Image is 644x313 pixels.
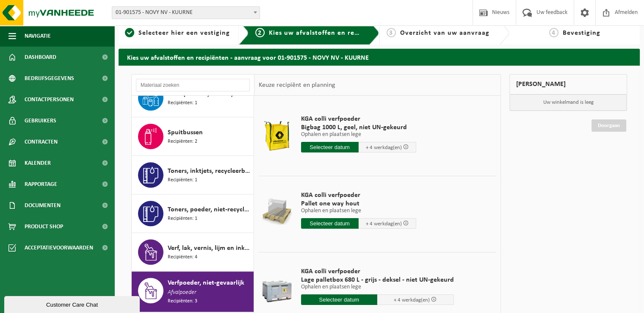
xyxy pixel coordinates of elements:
span: Recipiënten: 1 [168,99,197,107]
h2: Kies uw afvalstoffen en recipiënten - aanvraag voor 01-901575 - NOVY NV - KUURNE [119,49,640,65]
span: Rapportage [25,174,57,195]
span: Navigatie [25,25,51,47]
span: Recipiënten: 3 [168,297,197,305]
button: Toners, inktjets, recycleerbaar, gevaarlijk Recipiënten: 1 [132,156,254,194]
span: Recipiënten: 1 [168,215,197,223]
button: Toners, poeder, niet-recycleerbaar, niet gevaarlijk Recipiënten: 1 [132,194,254,233]
span: Verf, lak, vernis, lijm en inkt, industrieel in kleinverpakking [168,243,252,253]
span: Lage palletbox 680 L - grijs - deksel - niet UN-gekeurd [301,276,454,284]
span: Overzicht van uw aanvraag [400,30,489,36]
span: Verfpoeder, niet-gevaarlijk [168,278,244,288]
span: Bedrijfsgegevens [25,68,74,89]
p: Ophalen en plaatsen lege [301,208,416,214]
span: 3 [387,28,396,37]
input: Materiaal zoeken [136,79,250,91]
input: Selecteer datum [301,294,378,305]
span: Acceptatievoorwaarden [25,237,93,258]
span: + 4 werkdag(en) [366,145,402,150]
span: Selecteer hier een vestiging [138,30,230,36]
span: 01-901575 - NOVY NV - KUURNE [112,6,260,19]
span: Toners, poeder, niet-recycleerbaar, niet gevaarlijk [168,205,252,215]
span: Recipiënten: 4 [168,253,197,261]
span: Recipiënten: 2 [168,138,197,146]
span: + 4 werkdag(en) [366,221,402,227]
p: Uw winkelmand is leeg [510,94,627,111]
p: Ophalen en plaatsen lege [301,284,454,290]
span: 01-901575 - NOVY NV - KUURNE [112,7,260,19]
iframe: chat widget [4,294,141,313]
span: Afvalpoeder [168,288,196,297]
span: Dashboard [25,47,56,68]
button: Verf, lak, vernis, lijm en inkt, industrieel in kleinverpakking Recipiënten: 4 [132,233,254,271]
span: Bigbag 1000 L, geel, niet UN-gekeurd [301,123,416,132]
span: Toners, inktjets, recycleerbaar, gevaarlijk [168,166,252,176]
span: KGA colli verfpoeder [301,115,416,123]
p: Ophalen en plaatsen lege [301,132,416,138]
span: 2 [255,28,265,37]
input: Selecteer datum [301,218,359,229]
span: Pallet one way hout [301,199,416,208]
span: + 4 werkdag(en) [394,297,430,303]
button: Verfpoeder, niet-gevaarlijk Afvalpoeder Recipiënten: 3 [132,271,254,312]
span: Recipiënten: 1 [168,176,197,184]
span: KGA colli verfpoeder [301,191,416,199]
span: Contactpersonen [25,89,74,110]
span: Bevestiging [563,30,600,36]
input: Selecteer datum [301,142,359,152]
button: Spuitbussen Recipiënten: 2 [132,117,254,156]
span: Gebruikers [25,110,56,131]
span: Kalender [25,152,51,174]
span: KGA colli verfpoeder [301,267,454,276]
span: Contracten [25,131,58,152]
span: Product Shop [25,216,63,237]
span: Spuitbussen [168,127,203,138]
a: Doorgaan [591,119,626,132]
span: Documenten [25,195,61,216]
a: 1Selecteer hier een vestiging [123,28,232,38]
div: [PERSON_NAME] [509,74,627,94]
span: 1 [125,28,134,37]
div: Keuze recipiënt en planning [254,75,339,96]
span: Kies uw afvalstoffen en recipiënten [269,30,385,36]
span: 4 [549,28,558,37]
button: PMD (Plastiek, Metaal, Drankkartons) (bedrijven) Recipiënten: 1 [132,79,254,117]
